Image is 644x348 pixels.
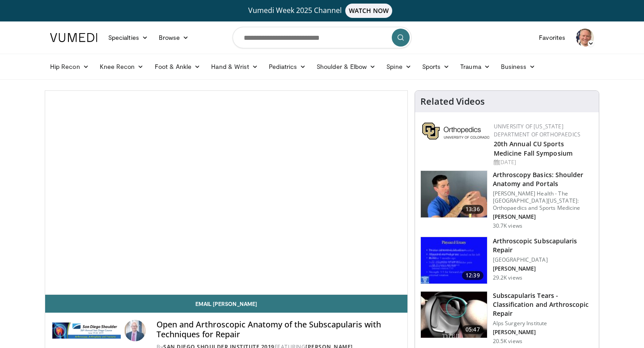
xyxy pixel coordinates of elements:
a: Hand & Wrist [206,58,263,76]
a: Email [PERSON_NAME] [45,295,407,313]
a: Specialties [103,29,153,47]
video-js: Video Player [45,91,407,295]
a: Hip Recon [45,58,94,76]
span: 05:47 [462,325,483,334]
a: Pediatrics [263,58,311,76]
a: Shoulder & Elbow [311,58,381,76]
a: Sports [417,58,455,76]
a: Business [496,58,541,76]
a: Spine [381,58,416,76]
img: Avatar [124,320,146,341]
img: 355603a8-37da-49b6-856f-e00d7e9307d3.png.150x105_q85_autocrop_double_scale_upscale_version-0.2.png [422,123,489,140]
img: San Diego Shoulder Institute 2019 [52,320,121,341]
p: [PERSON_NAME] Health - The [GEOGRAPHIC_DATA][US_STATE]: Orthopaedics and Sports Medicine [493,190,593,212]
p: [PERSON_NAME] [493,213,593,221]
input: Search topics, interventions [233,27,411,48]
a: Foot & Ankle [149,58,206,76]
a: Vumedi Week 2025 ChannelWATCH NOW [51,4,593,18]
a: 12:39 Arthroscopic Subscapularis Repair [GEOGRAPHIC_DATA] [PERSON_NAME] 29.2K views [420,237,593,284]
a: Knee Recon [94,58,149,76]
p: [PERSON_NAME] [493,265,593,272]
span: 12:39 [462,271,483,280]
h3: Subscapularis Tears - Classification and Arthroscopic Repair [493,291,593,318]
a: 05:47 Subscapularis Tears - Classification and Arthroscopic Repair Alps Surgery Institute [PERSON... [420,291,593,345]
img: 545555_3.png.150x105_q85_crop-smart_upscale.jpg [421,292,487,338]
p: Alps Surgery Institute [493,320,593,327]
h4: Open and Arthroscopic Anatomy of the Subscapularis with Techniques for Repair [157,320,400,339]
span: WATCH NOW [345,4,393,18]
h4: Related Videos [420,96,485,107]
img: VuMedi Logo [50,33,97,42]
img: Avatar [576,29,594,47]
p: 20.5K views [493,338,522,345]
div: [DATE] [494,158,592,166]
a: 13:36 Arthroscopy Basics: Shoulder Anatomy and Portals [PERSON_NAME] Health - The [GEOGRAPHIC_DAT... [420,170,593,229]
a: 20th Annual CU Sports Medicine Fall Symposium [494,140,572,157]
a: Favorites [534,29,571,47]
a: Trauma [455,58,496,76]
p: [GEOGRAPHIC_DATA] [493,256,593,263]
p: [PERSON_NAME] [493,329,593,336]
p: 30.7K views [493,222,522,229]
a: Browse [153,29,195,47]
h3: Arthroscopic Subscapularis Repair [493,237,593,255]
a: University of [US_STATE] Department of Orthopaedics [494,123,580,138]
img: 38496_0000_3.png.150x105_q85_crop-smart_upscale.jpg [421,237,487,284]
h3: Arthroscopy Basics: Shoulder Anatomy and Portals [493,170,593,188]
img: 9534a039-0eaa-4167-96cf-d5be049a70d8.150x105_q85_crop-smart_upscale.jpg [421,171,487,217]
p: 29.2K views [493,274,522,281]
span: 13:36 [462,205,483,214]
